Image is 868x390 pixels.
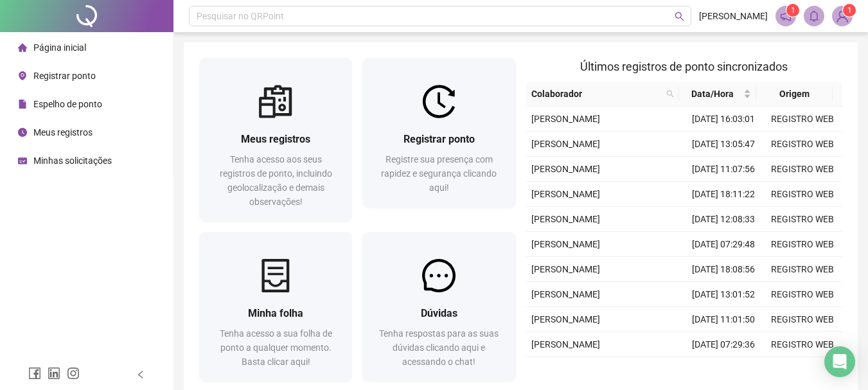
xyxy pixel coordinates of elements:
span: facebook [28,367,41,380]
td: REGISTRO WEB [763,357,842,382]
span: schedule [18,156,27,165]
span: file [18,100,27,109]
span: Meus registros [241,133,310,145]
span: linkedin [48,367,60,380]
td: REGISTRO WEB [763,207,842,232]
span: Colaborador [531,87,662,101]
span: Registrar ponto [33,71,96,81]
td: [DATE] 07:29:48 [684,232,763,257]
sup: 1 [786,4,799,17]
td: [DATE] 13:01:52 [684,282,763,307]
span: left [136,370,145,379]
td: REGISTRO WEB [763,232,842,257]
span: [PERSON_NAME] [699,9,768,23]
span: Espelho de ponto [33,99,102,109]
a: DúvidasTenha respostas para as suas dúvidas clicando aqui e acessando o chat! [362,232,515,382]
span: bell [808,10,820,22]
a: Registrar pontoRegistre sua presença com rapidez e segurança clicando aqui! [362,58,515,208]
td: REGISTRO WEB [763,282,842,307]
span: [PERSON_NAME] [531,289,600,299]
td: REGISTRO WEB [763,307,842,332]
td: [DATE] 16:03:01 [684,107,763,132]
span: Data/Hora [684,87,740,101]
td: REGISTRO WEB [763,132,842,157]
span: instagram [67,367,80,380]
span: Tenha acesso a sua folha de ponto a qualquer momento. Basta clicar aqui! [220,328,332,367]
span: [PERSON_NAME] [531,314,600,324]
span: environment [18,71,27,80]
span: home [18,43,27,52]
td: [DATE] 11:07:56 [684,157,763,182]
span: [PERSON_NAME] [531,114,600,124]
td: REGISTRO WEB [763,157,842,182]
a: Meus registrosTenha acesso aos seus registros de ponto, incluindo geolocalização e demais observa... [199,58,352,222]
span: Registre sua presença com rapidez e segurança clicando aqui! [381,154,497,193]
span: Página inicial [33,42,86,53]
td: REGISTRO WEB [763,332,842,357]
span: notification [780,10,792,22]
td: REGISTRO WEB [763,182,842,207]
span: Tenha respostas para as suas dúvidas clicando aqui e acessando o chat! [379,328,499,367]
span: [PERSON_NAME] [531,339,600,350]
th: Origem [756,82,833,107]
img: 90490 [833,6,852,26]
span: [PERSON_NAME] [531,164,600,174]
span: Meus registros [33,127,93,137]
span: [PERSON_NAME] [531,239,600,249]
span: Dúvidas [421,307,457,319]
span: Minhas solicitações [33,155,112,166]
sup: Atualize o seu contato no menu Meus Dados [843,4,856,17]
div: Open Intercom Messenger [824,346,855,377]
span: 1 [791,6,795,15]
td: REGISTRO WEB [763,107,842,132]
span: [PERSON_NAME] [531,214,600,224]
span: search [664,84,677,103]
span: [PERSON_NAME] [531,139,600,149]
span: Registrar ponto [403,133,475,145]
span: Últimos registros de ponto sincronizados [580,60,788,73]
span: [PERSON_NAME] [531,264,600,274]
span: Tenha acesso aos seus registros de ponto, incluindo geolocalização e demais observações! [220,154,332,207]
td: [DATE] 07:29:36 [684,332,763,357]
span: Minha folha [248,307,303,319]
td: [DATE] 18:11:22 [684,182,763,207]
td: [DATE] 18:15:19 [684,357,763,382]
span: 1 [847,6,852,15]
span: clock-circle [18,128,27,137]
span: [PERSON_NAME] [531,189,600,199]
a: Minha folhaTenha acesso a sua folha de ponto a qualquer momento. Basta clicar aqui! [199,232,352,382]
td: [DATE] 12:08:33 [684,207,763,232]
span: search [675,12,684,21]
td: [DATE] 11:01:50 [684,307,763,332]
td: REGISTRO WEB [763,257,842,282]
td: [DATE] 18:08:56 [684,257,763,282]
span: search [666,90,674,98]
td: [DATE] 13:05:47 [684,132,763,157]
th: Data/Hora [679,82,756,107]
